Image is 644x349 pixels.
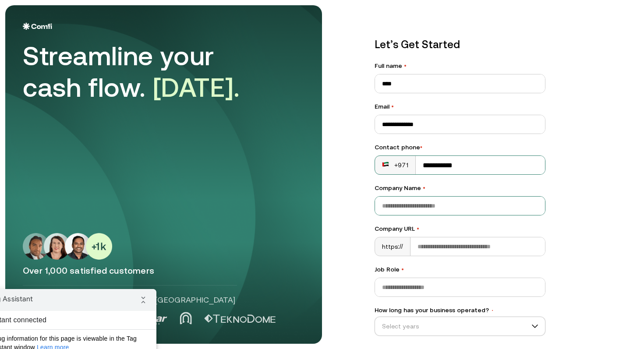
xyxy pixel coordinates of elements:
i: check_circle [7,45,21,63]
span: • [491,307,494,314]
p: Let’s Get Started [375,37,545,53]
label: Job Role [375,265,545,274]
span: • [417,225,419,232]
p: Over 1,000 satisfied customers [23,265,304,276]
i: Collapse debug badge [175,2,193,20]
label: Full name [375,61,545,71]
span: • [420,144,422,151]
img: Logo 4 [180,312,192,324]
span: • [401,266,404,273]
span: [DATE]. [153,72,240,102]
div: Contact phone [375,143,545,152]
div: https:// [375,237,410,256]
span: • [423,184,425,191]
img: Logo [23,23,52,30]
span: Debug information for this page is viewable in the Tag Assistant window [27,45,183,63]
label: How long has your business operated? [375,306,545,315]
label: Email [375,102,545,111]
span: • [404,62,407,69]
span: Tag Assistant [30,6,74,14]
a: Learn more [78,55,110,62]
label: Company Name [375,183,545,193]
label: Company URL [375,224,545,233]
div: Streamline your cash flow. [23,40,268,103]
button: Finish [162,70,194,85]
span: • [391,103,394,110]
img: Logo 5 [204,314,276,323]
div: +971 [382,161,408,169]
